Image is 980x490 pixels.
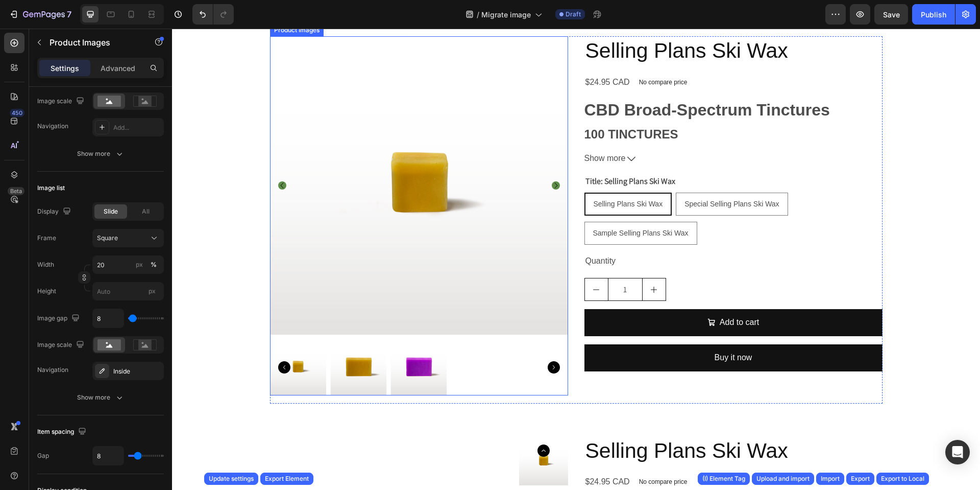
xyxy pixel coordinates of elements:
[67,8,71,20] p: 7
[97,234,118,243] span: Square
[376,333,388,345] button: Carousel Next Arrow
[37,451,49,460] div: Gap
[821,474,840,483] div: Import
[347,408,396,457] img: a small cube of wax
[756,474,810,483] div: Upload and import
[77,149,125,159] div: Show more
[945,440,970,464] div: Open Intercom Messenger
[133,259,145,271] button: %
[851,474,870,483] div: Export
[77,392,125,403] div: Show more
[218,310,275,366] img: A bar of purple wax
[37,338,86,352] div: Image scale
[104,207,118,216] span: Slide
[93,309,124,328] input: Auto
[113,367,161,376] div: Inside
[37,145,164,163] button: Show more
[881,474,924,483] div: Export to Local
[37,205,73,219] div: Display
[702,474,745,483] div: (I) Element Tag
[192,4,234,25] div: Undo/Redo
[477,9,479,20] span: /
[37,183,65,193] div: Image list
[260,473,313,485] button: Export Element
[698,473,750,485] button: (I) Element Tag
[93,447,124,465] input: Auto
[50,36,136,49] p: Product Images
[436,250,471,272] input: quantity
[151,260,157,269] div: %
[412,224,710,241] div: Quantity
[846,473,874,485] button: Export
[37,312,82,325] div: Image gap
[380,153,388,161] button: Carousel Next Arrow
[412,123,454,137] span: Show more
[412,123,710,137] button: Show more
[566,10,581,19] span: Draft
[92,255,164,274] input: px%
[816,473,844,485] button: Import
[422,171,491,179] span: Selling Plans Ski Wax
[37,95,86,108] div: Image scale
[413,250,436,272] button: decrement
[412,45,459,62] div: $24.95 CAD
[467,51,516,57] p: No compare price
[113,123,161,132] div: Add...
[148,259,160,271] button: px
[106,333,118,345] button: Carousel Back Arrow
[204,473,258,485] button: Update settings
[412,99,506,112] strong: 100 TINCTURES
[481,9,531,20] span: Migrate image
[8,187,24,195] div: Beta
[412,72,658,90] strong: CBD Broad-Spectrum Tinctures
[365,416,378,428] button: Carousel Back Arrow
[412,408,710,437] h2: Selling Plans Ski Wax
[412,316,710,343] button: Buy it now
[874,4,908,25] button: Save
[412,146,504,160] legend: Title: Selling Plans Ski Wax
[467,450,516,456] p: No compare price
[412,281,710,308] button: Add to cart
[265,474,309,483] div: Export Element
[92,229,164,247] button: Square
[149,287,156,295] span: px
[4,4,76,25] button: 7
[37,425,88,439] div: Item spacing
[37,234,56,243] label: Frame
[51,63,79,74] p: Settings
[471,250,494,272] button: increment
[421,200,517,208] span: Sample Selling Plans Ski Wax
[172,29,980,490] iframe: Design area
[921,9,946,20] div: Publish
[883,10,900,19] span: Save
[412,8,710,37] h2: Selling Plans Ski Wax
[548,287,587,301] div: Add to cart
[101,63,135,74] p: Advanced
[752,473,814,485] button: Upload and import
[37,365,68,375] div: Navigation
[92,282,164,300] input: px
[97,310,154,366] img: a small cube of wax
[876,473,929,485] button: Export to Local
[209,474,254,483] div: Update settings
[37,287,56,296] label: Height
[10,109,24,117] div: 450
[37,260,54,269] label: Width
[543,322,580,337] div: Buy it now
[912,4,955,25] button: Publish
[142,207,150,216] span: All
[136,260,143,269] div: px
[37,122,68,131] div: Navigation
[512,171,607,179] span: Special Selling Plans Ski Wax
[37,388,164,407] button: Show more
[412,445,459,462] div: $24.95 CAD
[158,310,214,366] img: A bar of golden yellow wax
